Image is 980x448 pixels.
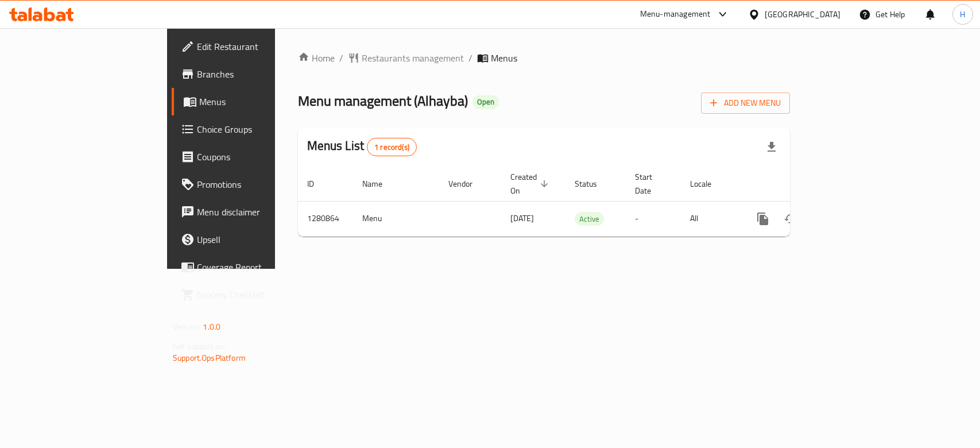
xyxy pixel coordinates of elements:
[197,122,321,136] span: Choice Groups
[575,213,604,226] span: Active
[348,51,464,65] a: Restaurants management
[173,350,246,365] a: Support.OpsPlatform
[510,170,552,198] span: Created On
[298,167,869,237] table: enhanced table
[307,137,417,156] h2: Menus List
[777,205,804,233] button: Change Status
[367,138,417,156] div: Total records count
[197,260,321,274] span: Coverage Report
[173,339,226,354] span: Get support on:
[172,253,331,281] a: Coverage Report
[197,40,321,53] span: Edit Restaurant
[491,51,517,65] span: Menus
[339,51,343,65] li: /
[635,170,667,198] span: Start Date
[626,201,681,236] td: -
[448,177,487,191] span: Vendor
[197,233,321,246] span: Upsell
[472,95,499,109] div: Open
[740,167,869,202] th: Actions
[353,201,439,236] td: Menu
[172,143,331,171] a: Coupons
[298,51,790,65] nav: breadcrumb
[765,8,840,21] div: [GEOGRAPHIC_DATA]
[468,51,472,65] li: /
[172,281,331,308] a: Grocery Checklist
[472,97,499,107] span: Open
[367,142,416,153] span: 1 record(s)
[362,51,464,65] span: Restaurants management
[172,60,331,88] a: Branches
[710,96,781,110] span: Add New Menu
[298,88,468,114] span: Menu management ( Alhayba )
[197,177,321,191] span: Promotions
[640,7,711,21] div: Menu-management
[197,205,321,219] span: Menu disclaimer
[681,201,740,236] td: All
[197,150,321,164] span: Coupons
[172,198,331,226] a: Menu disclaimer
[173,319,201,334] span: Version:
[758,133,785,161] div: Export file
[203,319,220,334] span: 1.0.0
[307,177,329,191] span: ID
[362,177,397,191] span: Name
[172,33,331,60] a: Edit Restaurant
[690,177,726,191] span: Locale
[510,211,534,226] span: [DATE]
[172,226,331,253] a: Upsell
[575,212,604,226] div: Active
[172,88,331,115] a: Menus
[960,8,965,21] span: H
[197,288,321,302] span: Grocery Checklist
[701,92,790,114] button: Add New Menu
[197,67,321,81] span: Branches
[575,177,612,191] span: Status
[199,95,321,109] span: Menus
[749,205,777,233] button: more
[172,171,331,198] a: Promotions
[172,115,331,143] a: Choice Groups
